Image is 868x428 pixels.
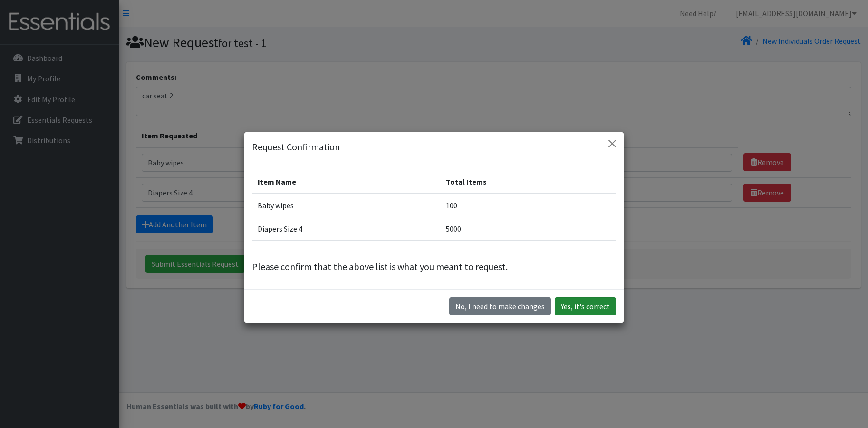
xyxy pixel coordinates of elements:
[440,217,616,240] td: 5000
[252,194,440,217] td: Baby wipes
[252,260,616,274] p: Please confirm that the above list is what you meant to request.
[449,297,551,315] button: No I need to make changes
[252,217,440,240] td: Diapers Size 4
[252,170,440,194] th: Item Name
[555,297,616,315] button: Yes, it's correct
[605,136,620,151] button: Close
[440,194,616,217] td: 100
[440,170,616,194] th: Total Items
[252,140,340,154] h5: Request Confirmation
